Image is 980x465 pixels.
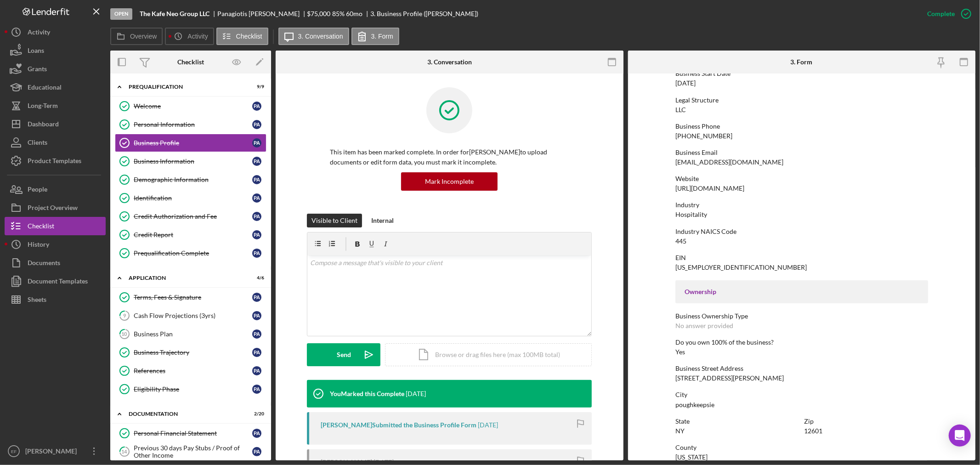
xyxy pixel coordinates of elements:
a: Demographic InformationPA [115,170,266,189]
button: Grants [5,60,106,78]
a: Business TrajectoryPA [115,343,266,362]
a: 10Business PlanPA [115,325,266,343]
div: [STREET_ADDRESS][PERSON_NAME] [675,374,784,382]
div: City [675,391,928,398]
div: 9 / 9 [248,84,264,90]
div: P A [252,348,261,357]
div: Business Start Date [675,70,928,77]
a: 9Cash Flow Projections (3yrs)PA [115,306,266,325]
div: P A [252,329,261,339]
div: 3. Conversation [427,58,472,66]
a: Educational [5,78,106,96]
div: Business Ownership Type [675,312,928,320]
div: Prequalification [129,84,241,90]
a: Terms, Fees & SignaturePA [115,288,266,306]
button: History [5,235,106,254]
div: 3. Form [791,58,813,66]
div: Welcome [134,102,252,110]
button: Activity [165,28,214,45]
div: EIN [675,254,928,261]
div: You Marked this Complete [330,390,404,397]
b: The Kafe Neo Group LLC [140,10,210,17]
time: 2025-08-20 19:39 [406,390,426,397]
div: Loans [28,41,44,62]
div: Grants [28,60,47,80]
label: 3. Conversation [298,33,343,40]
div: Industry [675,201,928,209]
div: No answer provided [675,322,733,329]
a: People [5,180,106,198]
div: Checklist [28,217,54,238]
div: P A [252,193,261,203]
div: Documentation [129,411,241,417]
div: Open [110,8,132,20]
a: WelcomePA [115,97,266,115]
div: LLC [675,106,686,113]
div: NY [675,427,685,435]
div: [PHONE_NUMBER] [675,132,732,140]
div: Dashboard [28,115,59,136]
button: Checklist [5,217,106,235]
span: $75,000 [307,10,331,17]
a: Document Templates [5,272,106,290]
div: P A [252,175,261,184]
div: County [675,444,928,451]
div: Long-Term [28,96,58,117]
div: Business Profile [134,139,252,147]
div: poughkeepsie [675,401,714,408]
div: P A [252,293,261,302]
button: Documents [5,254,106,272]
div: 445 [675,238,686,245]
div: Ownership [685,288,919,295]
tspan: 9 [123,312,126,318]
div: [PERSON_NAME] [23,442,83,463]
div: Zip [804,418,928,425]
div: Educational [28,78,62,99]
a: Loans [5,41,106,60]
button: 3. Form [351,28,399,45]
div: P A [252,429,261,438]
button: Overview [110,28,163,45]
div: [EMAIL_ADDRESS][DOMAIN_NAME] [675,159,783,166]
div: Checklist [177,58,204,66]
div: P A [252,102,261,111]
div: Website [675,175,928,182]
button: Project Overview [5,198,106,217]
div: P A [252,366,261,375]
div: Sheets [28,290,46,311]
a: Clients [5,133,106,152]
label: Overview [130,33,157,40]
div: 60 mo [346,10,363,17]
div: [PERSON_NAME] Submitted the Business Profile Form [321,421,476,429]
div: Visible to Client [312,214,357,227]
time: 2025-08-20 14:20 [478,421,498,429]
label: Activity [187,33,208,40]
div: [US_EMPLOYER_IDENTIFICATION_NUMBER] [675,264,807,271]
div: Panagiotis [PERSON_NAME] [217,10,307,17]
button: Dashboard [5,115,106,133]
div: Business Information [134,158,252,165]
button: Complete [918,5,975,23]
div: Yes [675,348,685,356]
text: EF [11,449,17,454]
p: This item has been marked complete. In order for [PERSON_NAME] to upload documents or edit form d... [330,147,569,168]
button: Send [307,343,380,366]
div: Business Plan [134,330,252,338]
div: Project Overview [28,198,78,219]
div: Complete [927,5,955,23]
a: IdentificationPA [115,189,266,207]
div: Previous 30 days Pay Stubs / Proof of Other Income [134,444,252,459]
tspan: 14 [122,448,128,454]
div: Do you own 100% of the business? [675,339,928,346]
div: History [28,235,49,256]
div: 12601 [804,427,822,435]
div: Application [129,275,241,281]
a: Eligibility PhasePA [115,380,266,398]
a: Activity [5,23,106,41]
button: Internal [367,214,398,227]
button: Sheets [5,290,106,309]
